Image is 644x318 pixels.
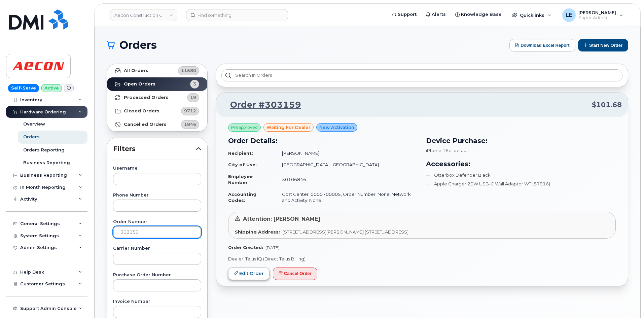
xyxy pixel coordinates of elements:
[124,68,148,73] strong: All Orders
[319,124,354,131] span: New Activation
[113,220,201,224] label: Order Number
[228,150,253,156] strong: Recipient:
[228,191,256,203] strong: Accounting Codes:
[228,256,616,262] p: Dealer: Telus IQ (Direct Telus Billing)
[184,108,196,114] span: 9712
[276,188,418,206] td: Cost Center: 0000700005, Order Number: None, Network and Activity: None
[228,245,263,250] strong: Order Created:
[113,166,201,171] label: Username
[222,99,301,111] a: Order #303159
[181,67,196,74] span: 11580
[592,100,622,110] span: $101.68
[221,69,622,81] input: Search in orders
[124,108,159,114] strong: Closed Orders
[426,172,616,178] li: Otterbox Defender Black
[578,39,628,51] button: Start New Order
[273,268,317,280] button: Cancel Order
[107,118,207,131] a: Cancelled Orders1846
[113,193,201,198] label: Phone Number
[426,181,616,187] li: Apple Charger 20W USB-C Wall Adaptor WT (87916)
[426,148,452,153] span: iPhone 16e
[266,124,311,131] span: waiting for dealer
[228,162,257,167] strong: City of Use:
[228,136,418,146] h3: Order Details:
[113,299,201,304] label: Invoice Number
[452,148,469,153] span: , default
[113,144,196,154] span: Filters
[276,147,418,159] td: [PERSON_NAME]
[283,229,408,235] span: [STREET_ADDRESS][PERSON_NAME] [STREET_ADDRESS]
[276,171,418,188] td: 30106846
[107,91,207,104] a: Processed Orders19
[107,64,207,77] a: All Orders11580
[107,77,207,91] a: Open Orders3
[184,121,196,128] span: 1846
[119,40,157,50] span: Orders
[265,245,280,250] span: [DATE]
[243,216,320,222] span: Attention: [PERSON_NAME]
[231,125,258,131] span: Preapproved
[228,268,270,280] a: Edit Order
[509,39,575,51] button: Download Excel Report
[124,95,169,100] strong: Processed Orders
[107,104,207,118] a: Closed Orders9712
[235,229,280,235] strong: Shipping Address:
[124,81,155,87] strong: Open Orders
[276,159,418,171] td: [GEOGRAPHIC_DATA], [GEOGRAPHIC_DATA]
[426,136,616,146] h3: Device Purchase:
[113,246,201,251] label: Carrier Number
[124,122,167,127] strong: Cancelled Orders
[113,273,201,277] label: Purchase Order Number
[228,174,253,185] strong: Employee Number
[426,159,616,169] h3: Accessories:
[193,81,196,87] span: 3
[190,94,196,101] span: 19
